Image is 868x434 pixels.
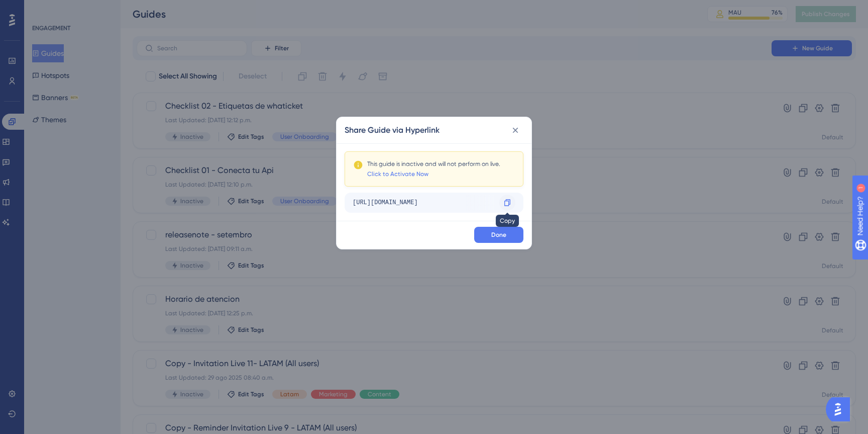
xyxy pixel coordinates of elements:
[345,124,440,136] h2: Share Guide via Hyperlink
[367,170,428,178] a: Click to Activate Now
[24,3,63,15] span: Need Help?
[367,160,500,168] div: This guide is inactive and will not perform on live.
[70,5,73,13] div: 1
[491,231,506,239] span: Done
[826,394,856,424] iframe: UserGuiding AI Assistant Launcher
[353,195,495,211] div: [URL][DOMAIN_NAME]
